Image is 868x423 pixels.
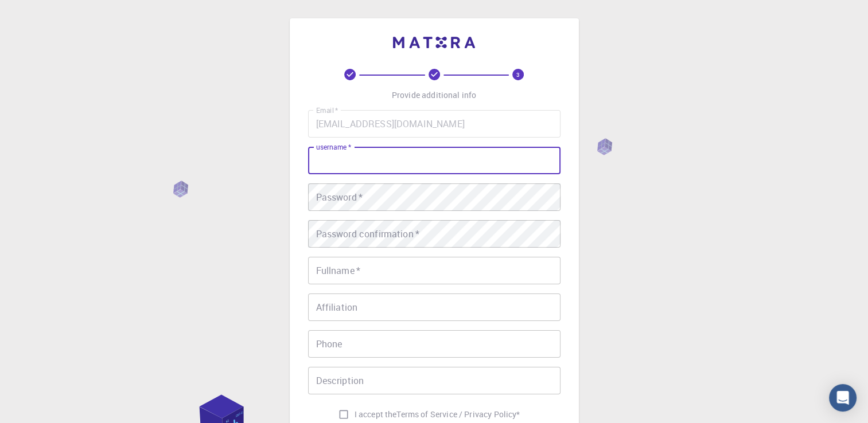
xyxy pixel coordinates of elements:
[316,142,351,152] label: username
[316,105,338,115] label: Email
[516,70,520,79] text: 3
[396,409,520,420] a: Terms of Service / Privacy Policy*
[355,409,397,420] span: I accept the
[396,409,520,420] p: Terms of Service / Privacy Policy *
[829,384,857,412] div: Open Intercom Messenger
[392,89,476,101] p: Provide additional info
